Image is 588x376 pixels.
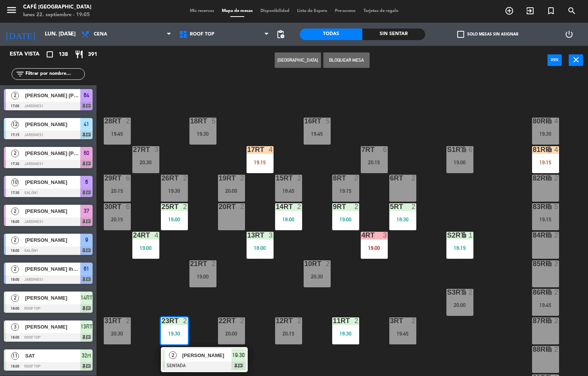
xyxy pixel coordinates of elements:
[23,11,91,19] div: lunes 22. septiembre - 19:05
[446,160,473,165] div: 19:00
[411,203,416,210] div: 2
[84,120,89,129] span: 41
[6,4,17,19] button: menu
[81,322,93,331] span: 13RT
[66,30,75,39] i: arrow_drop_down
[11,265,19,273] span: 2
[554,260,559,267] div: 2
[276,30,285,39] span: pending_actions
[468,146,473,153] div: 6
[11,236,19,244] span: 2
[189,274,216,279] div: 19:00
[104,188,131,194] div: 20:15
[546,317,553,324] i: lock
[354,317,359,324] div: 2
[269,146,273,153] div: 4
[104,217,131,222] div: 20:15
[461,232,467,238] i: lock
[104,331,131,336] div: 20:30
[362,232,362,239] div: 4RT
[461,146,467,153] i: lock
[182,351,231,359] span: [PERSON_NAME]
[105,317,105,324] div: 31RT
[219,175,219,182] div: 19RT
[219,203,219,210] div: 20RT
[362,29,425,40] div: Sin sentar
[132,160,159,165] div: 20:30
[218,188,245,194] div: 20:00
[240,203,245,210] div: 2
[169,351,177,359] span: 2
[161,331,188,336] div: 19:30
[533,232,533,239] div: 84RR
[84,206,89,216] span: 37
[154,232,159,239] div: 4
[25,120,80,128] span: [PERSON_NAME]
[276,175,276,182] div: 15RT
[81,293,93,302] span: 14RT
[383,232,387,239] div: 3
[457,31,464,38] span: check_box_outline_blank
[11,150,19,157] span: 2
[389,331,416,336] div: 19:45
[25,352,80,360] span: SAT
[161,217,188,222] div: 19:00
[25,149,80,157] span: [PERSON_NAME] [PERSON_NAME]
[275,52,321,68] button: [GEOGRAPHIC_DATA]
[300,29,362,40] div: Todas
[446,245,473,251] div: 18:19
[132,245,159,251] div: 19:00
[468,289,473,296] div: 2
[323,52,370,68] button: Bloquear Mesa
[4,50,56,59] div: Esta vista
[533,118,533,125] div: 80RR
[564,30,574,39] i: power_settings_new
[104,131,131,137] div: 19:45
[532,131,559,137] div: 19:30
[25,178,80,186] span: [PERSON_NAME]
[154,146,159,153] div: 3
[390,317,390,324] div: 3RT
[554,175,559,182] div: 2
[532,217,559,222] div: 19:15
[332,188,359,194] div: 19:15
[533,175,533,182] div: 82RR
[457,31,518,38] label: Solo mesas sin asignar
[554,346,559,353] div: 2
[126,203,130,210] div: 6
[533,146,533,153] div: 81RR
[554,118,559,125] div: 4
[276,203,276,210] div: 14RT
[411,175,416,182] div: 2
[304,274,331,279] div: 20:30
[74,50,84,59] i: restaurant
[533,203,533,210] div: 83RR
[84,148,89,158] span: 60
[211,260,216,267] div: 2
[275,217,302,222] div: 18:00
[11,121,19,128] span: 12
[571,55,581,64] i: close
[547,54,562,66] button: power_input
[569,54,583,66] button: close
[133,232,133,239] div: 24RT
[186,9,218,13] span: Mis reservas
[23,3,91,11] div: Café [GEOGRAPHIC_DATA]
[88,50,97,59] span: 391
[11,92,19,99] span: 2
[546,232,553,238] i: lock
[293,9,331,13] span: Lista de Espera
[360,9,402,13] span: Tarjetas de regalo
[567,6,576,15] i: search
[25,236,80,244] span: [PERSON_NAME]
[11,207,19,215] span: 2
[105,118,105,125] div: 28RT
[354,175,359,182] div: 2
[554,232,559,239] div: 2
[389,217,416,222] div: 18:30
